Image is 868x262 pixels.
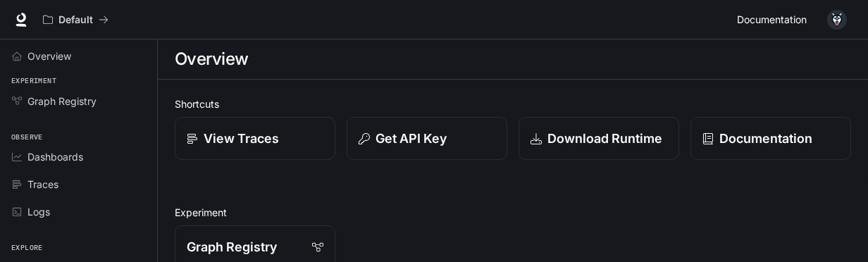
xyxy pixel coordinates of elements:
[27,49,71,63] span: Overview
[175,117,335,160] a: View Traces
[6,44,151,68] a: Overview
[347,117,507,160] button: Get API Key
[827,10,847,30] img: User avatar
[376,129,447,148] p: Get API Key
[6,144,151,169] a: Dashboards
[519,117,679,160] a: Download Runtime
[737,11,807,29] span: Documentation
[6,172,151,196] a: Traces
[6,89,151,113] a: Graph Registry
[37,6,115,34] button: All workspaces
[175,96,851,111] h2: Shortcuts
[823,6,851,34] button: User avatar
[6,199,151,224] a: Logs
[690,117,851,160] a: Documentation
[187,237,277,256] p: Graph Registry
[175,45,249,73] h1: Overview
[204,129,279,148] p: View Traces
[27,94,97,108] span: Graph Registry
[27,204,50,219] span: Logs
[719,129,812,148] p: Documentation
[175,205,851,220] h2: Experiment
[731,6,817,34] a: Documentation
[27,177,58,192] span: Traces
[58,14,93,26] p: Default
[547,129,662,148] p: Download Runtime
[27,149,83,164] span: Dashboards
